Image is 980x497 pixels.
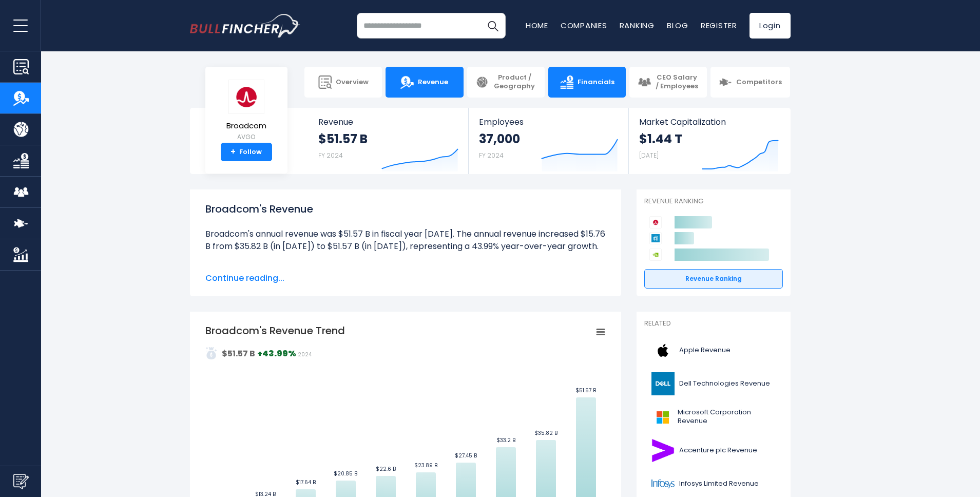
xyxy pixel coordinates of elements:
strong: +43.99% [257,348,296,359]
li: Broadcom's quarterly revenue was $15.00 B in the quarter ending [DATE]. The quarterly revenue inc... [205,265,606,302]
a: Employees 37,000 FY 2024 [469,108,628,174]
span: Revenue [318,117,458,127]
strong: $51.57 B [318,131,368,147]
a: Dell Technologies Revenue [644,370,783,398]
img: addasd [205,347,218,359]
span: Market Capitalization [639,117,779,127]
span: Financials [578,78,614,87]
text: $20.85 B [334,470,357,477]
a: Overview [304,67,382,98]
a: Revenue Ranking [644,269,783,289]
text: $27.45 B [454,452,476,460]
span: 2024 [298,351,312,358]
text: $23.89 B [414,462,437,469]
span: Broadcom [226,122,266,130]
h1: Broadcom's Revenue [205,201,606,217]
small: [DATE] [639,151,659,160]
a: Competitors [710,67,790,98]
button: Search [480,13,506,39]
li: Broadcom's annual revenue was $51.57 B in fiscal year [DATE]. The annual revenue increased $15.76... [205,228,606,253]
a: Apple Revenue [644,336,783,365]
a: Financials [548,67,626,98]
img: INFY logo [650,472,676,495]
p: Revenue Ranking [644,197,783,206]
small: FY 2024 [479,151,504,160]
text: $35.82 B [534,429,557,437]
small: AVGO [226,132,266,142]
a: Revenue [386,67,463,98]
img: bullfincher logo [190,14,300,37]
a: Ranking [620,20,655,31]
img: NVIDIA Corporation competitors logo [649,249,662,261]
img: MSFT logo [650,406,675,429]
a: Accenture plc Revenue [644,436,783,465]
span: Revenue [418,78,448,87]
img: ACN logo [650,439,676,462]
span: Employees [479,117,618,127]
strong: $1.44 T [639,131,682,147]
span: Continue reading... [205,272,606,284]
strong: 37,000 [479,131,520,147]
span: CEO Salary / Employees [655,73,699,91]
a: Home [526,20,548,31]
span: Product / Geography [493,73,536,91]
span: Overview [336,78,369,87]
a: Market Capitalization $1.44 T [DATE] [629,108,789,174]
a: CEO Salary / Employees [629,67,707,98]
a: Blog [667,20,688,31]
text: $33.2 B [496,436,515,444]
p: Related [644,319,783,328]
a: Product / Geography [467,67,545,98]
img: Applied Materials competitors logo [649,232,662,244]
text: $22.6 B [375,465,395,473]
tspan: Broadcom's Revenue Trend [205,323,345,338]
a: Revenue $51.57 B FY 2024 [308,108,469,174]
img: DELL logo [650,372,676,395]
a: +Follow [221,143,272,161]
a: Go to homepage [190,14,300,37]
a: Microsoft Corporation Revenue [644,403,783,431]
a: Login [750,13,791,39]
strong: $51.57 B [222,348,255,359]
strong: + [230,147,236,157]
a: Broadcom AVGO [226,79,267,143]
img: Broadcom competitors logo [649,216,662,228]
a: Companies [561,20,607,31]
span: Competitors [736,78,782,87]
a: Register [701,20,737,31]
text: $51.57 B [575,387,596,394]
small: FY 2024 [318,151,343,160]
img: AAPL logo [650,339,676,362]
text: $17.64 B [295,479,315,486]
